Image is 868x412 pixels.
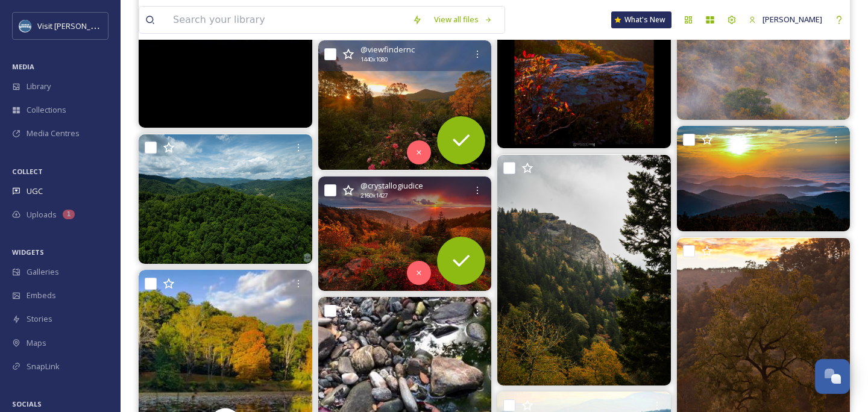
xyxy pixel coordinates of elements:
span: SOCIALS [12,399,42,408]
span: Embeds [27,290,56,301]
img: The steadfast love of the Lord never ceases; His mercies never come to an end; they are new every... [318,40,492,170]
span: @ viewfindernc [360,44,415,55]
span: Uploads [27,209,57,220]
div: 1 [63,210,75,219]
img: I couldn’t help but post another sunrise shot from Black Balsam Knob. Such a gorgeous spot! #Blac... [677,126,851,231]
a: View all files [428,8,498,31]
span: Library [27,81,51,92]
span: 1440 x 1080 [360,55,388,64]
span: Visit [PERSON_NAME] [37,20,114,31]
span: Galleries [27,266,59,278]
span: 2160 x 1427 [360,192,388,200]
span: SnapLink [27,361,60,372]
span: Media Centres [27,128,80,139]
span: WIDGETS [12,248,44,257]
span: Maps [27,337,46,349]
img: You can never soar too high using your own wings. ☀️⛰ . 📍Blue Ridge Mtns . #northcarolina #droneo... [139,134,312,264]
img: Sunset off of the Blue Ridge Parkway on Wednesday, 10/8. The fall tones were abundant in the high... [318,176,492,291]
span: MEDIA [12,62,34,71]
span: @ crystallogiudice [360,180,423,192]
span: [PERSON_NAME] [763,14,822,25]
a: [PERSON_NAME] [743,8,828,31]
a: What's New [611,11,671,28]
span: Collections [27,104,66,116]
span: Stories [27,313,52,325]
img: images.png [19,20,31,32]
button: Open Chat [815,359,850,394]
span: UGC [27,186,43,197]
img: “A cathedral of stone and storm, where fog crowns the ridges and every raven carries a secret.” #... [497,155,671,385]
input: Search your library [167,7,406,33]
span: COLLECT [12,167,43,176]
